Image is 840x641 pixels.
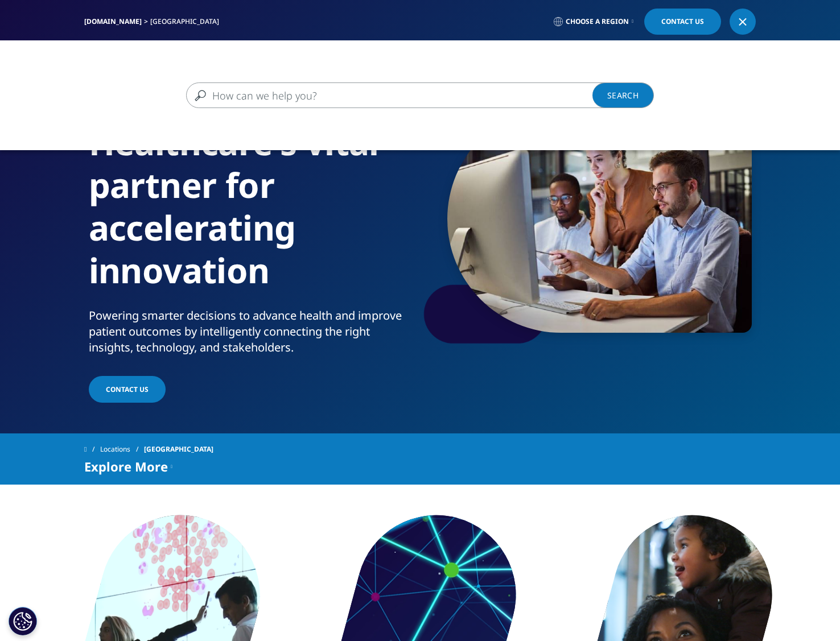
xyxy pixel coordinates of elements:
[566,17,629,26] span: Choose a Region
[661,18,704,25] span: Contact Us
[150,17,224,26] div: [GEOGRAPHIC_DATA]
[644,9,721,35] a: Contact Us
[84,16,142,26] a: [DOMAIN_NAME]
[186,82,621,108] input: Search
[592,82,654,108] a: Search
[9,607,37,635] button: Cookies Settings
[180,40,756,93] nav: Primary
